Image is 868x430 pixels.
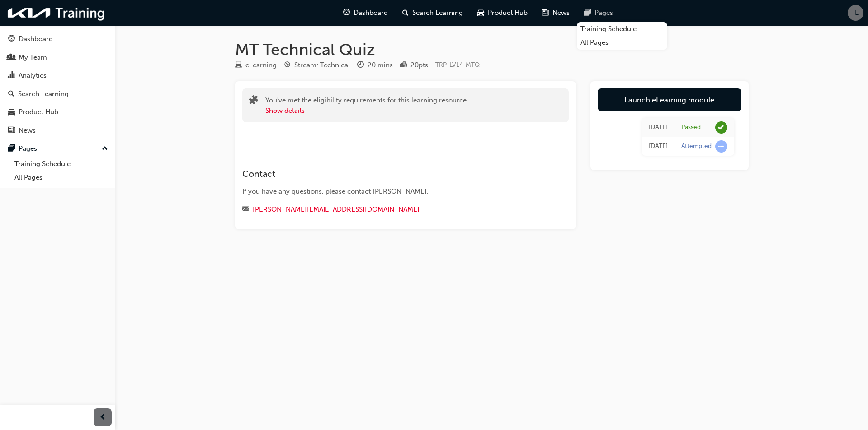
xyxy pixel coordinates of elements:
[8,35,15,43] span: guage-icon
[19,107,58,117] div: Product Hub
[488,8,528,18] span: Product Hub
[4,31,112,47] a: Dashboard
[235,61,242,69] span: learningResourceType_ELEARNING-icon
[410,60,428,70] div: 20 pts
[265,106,305,116] button: Show details
[848,5,863,21] button: IL
[8,145,15,153] span: pages-icon
[19,34,53,44] div: Dashboard
[402,7,409,18] span: search-icon
[577,22,667,36] a: Training Schedule
[19,52,47,63] div: My Team
[715,121,727,134] span: learningRecordVerb_PASS-icon
[681,123,701,132] div: Passed
[4,49,112,66] a: My Team
[242,169,536,179] h3: Contact
[8,90,14,98] span: search-icon
[294,60,350,70] div: Stream: Technical
[477,7,484,18] span: car-icon
[19,143,37,154] div: Pages
[584,7,591,18] span: pages-icon
[395,4,470,22] a: search-iconSearch Learning
[400,60,428,71] div: Points
[577,4,620,22] a: pages-iconPages
[249,96,258,106] span: puzzle-icon
[253,205,420,213] a: [PERSON_NAME][EMAIL_ADDRESS][DOMAIN_NAME]
[4,29,112,140] button: DashboardMy TeamAnalyticsSearch LearningProduct HubNews
[681,142,712,151] div: Attempted
[11,171,112,185] a: All Pages
[649,122,668,133] div: Thu Jun 26 2025 15:32:44 GMT+1000 (Australian Eastern Standard Time)
[11,157,112,171] a: Training Schedule
[542,7,549,18] span: news-icon
[4,86,112,102] a: Search Learning
[4,104,112,120] a: Product Hub
[284,61,291,69] span: target-icon
[265,95,468,116] div: You've met the eligibility requirements for this learning resource.
[4,140,112,157] button: Pages
[552,8,570,18] span: News
[99,412,106,423] span: prev-icon
[715,140,727,153] span: learningRecordVerb_ATTEMPT-icon
[19,70,47,81] div: Analytics
[8,72,15,80] span: chart-icon
[19,125,36,136] div: News
[18,89,69,99] div: Search Learning
[8,54,15,62] span: people-icon
[242,206,249,214] span: email-icon
[853,8,859,18] span: IL
[102,143,108,155] span: up-icon
[577,36,667,50] a: All Pages
[235,40,749,60] h1: MT Technical Quiz
[535,4,577,22] a: news-iconNews
[235,60,277,71] div: Type
[242,204,536,215] div: Email
[594,8,613,18] span: Pages
[284,60,350,71] div: Stream
[357,61,364,69] span: clock-icon
[470,4,535,22] a: car-iconProduct Hub
[5,4,108,22] img: kia-training
[400,61,407,69] span: podium-icon
[368,60,393,70] div: 20 mins
[8,127,15,135] span: news-icon
[4,122,112,139] a: News
[242,186,536,197] div: If you have any questions, please contact [PERSON_NAME].
[245,60,277,70] div: eLearning
[4,67,112,84] a: Analytics
[412,8,463,18] span: Search Learning
[336,4,395,22] a: guage-iconDashboard
[343,7,350,18] span: guage-icon
[435,61,480,69] span: Learning resource code
[598,88,741,111] a: Launch eLearning module
[354,8,388,18] span: Dashboard
[8,108,15,116] span: car-icon
[357,60,393,71] div: Duration
[649,141,668,152] div: Thu Jun 26 2025 15:09:38 GMT+1000 (Australian Eastern Standard Time)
